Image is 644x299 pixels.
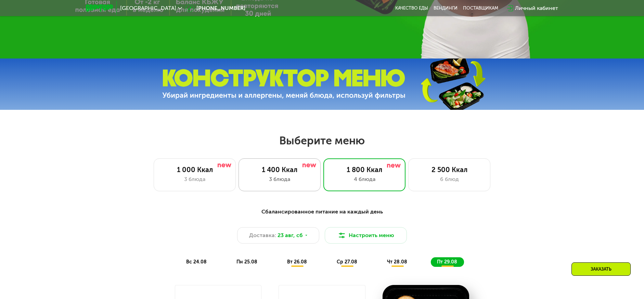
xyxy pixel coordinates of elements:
[185,4,245,12] a: [PHONE_NUMBER]
[434,5,458,11] a: Вендинги
[331,175,398,183] div: 4 блюда
[463,5,498,11] div: поставщикам
[236,259,257,265] span: пн 25.08
[186,259,207,265] span: вс 24.08
[571,262,631,276] div: Заказать
[437,259,457,265] span: пт 29.08
[278,231,303,239] span: 23 авг, сб
[387,259,407,265] span: чт 28.08
[287,259,307,265] span: вт 26.08
[325,227,407,244] button: Настроить меню
[331,166,398,174] div: 1 800 Ккал
[120,5,176,11] span: [GEOGRAPHIC_DATA]
[246,175,313,183] div: 3 блюда
[119,208,525,216] div: Сбалансированное питание на каждый день
[249,231,276,239] span: Доставка:
[161,175,229,183] div: 3 блюда
[246,166,313,174] div: 1 400 Ккал
[415,166,483,174] div: 2 500 Ккал
[161,166,229,174] div: 1 000 Ккал
[415,175,483,183] div: 6 блюд
[395,5,428,11] a: Качество еды
[22,134,622,147] h2: Выберите меню
[515,4,558,12] div: Личный кабинет
[337,259,357,265] span: ср 27.08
